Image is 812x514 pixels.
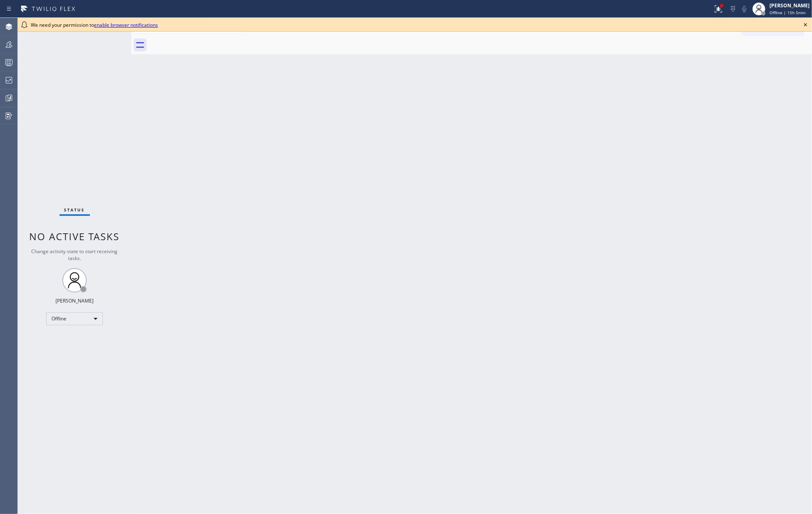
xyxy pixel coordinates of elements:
div: Offline [46,312,103,325]
span: Offline | 15h 5min [769,10,806,15]
div: [PERSON_NAME] [769,2,810,9]
a: enable browser notifications [94,21,158,28]
div: [PERSON_NAME] [55,297,94,304]
span: No active tasks [30,230,120,243]
button: Mute [739,3,750,15]
span: Change activity state to start receiving tasks. [32,248,118,262]
span: We need your permission to [31,21,158,28]
span: Status [64,207,85,213]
